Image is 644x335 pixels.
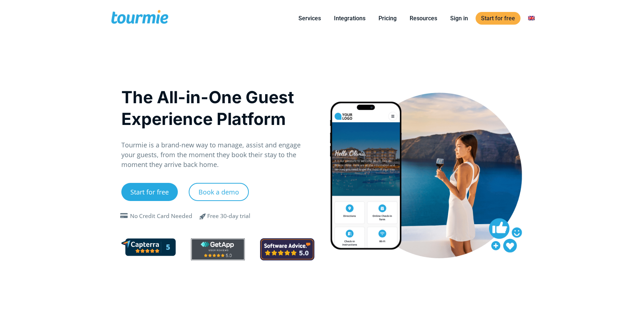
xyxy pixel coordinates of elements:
a: Book a demo [189,183,249,201]
span:  [118,213,130,219]
a: Start for free [121,183,178,201]
span:  [194,212,212,221]
a: Sign in [445,14,473,23]
p: Tourmie is a brand-new way to manage, assist and engage your guests, from the moment they book th... [121,140,314,169]
h1: The All-in-One Guest Experience Platform [121,86,314,130]
a: Integrations [329,14,371,23]
a: Services [293,14,326,23]
div: Free 30-day trial [207,212,250,221]
a: Resources [404,14,443,23]
div: No Credit Card Needed [130,212,192,221]
a: Pricing [373,14,402,23]
a: Start for free [476,12,520,25]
